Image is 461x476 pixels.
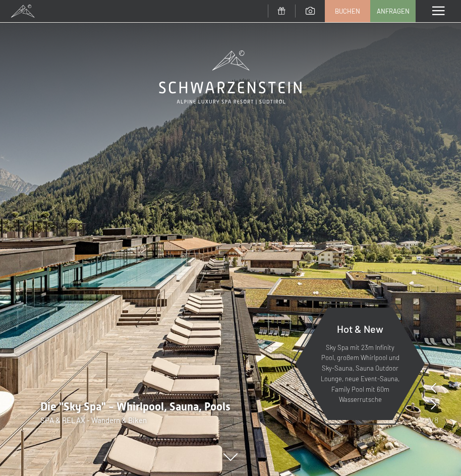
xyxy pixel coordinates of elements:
p: Sky Spa mit 23m Infinity Pool, großem Whirlpool und Sky-Sauna, Sauna Outdoor Lounge, neue Event-S... [320,342,400,405]
span: Anfragen [377,7,410,16]
a: Buchen [325,1,370,22]
span: Hot & New [337,323,383,335]
span: Buchen [335,7,360,16]
span: / [431,414,434,426]
a: Hot & New Sky Spa mit 23m Infinity Pool, großem Whirlpool und Sky-Sauna, Sauna Outdoor Lounge, ne... [295,307,426,421]
span: SPA & RELAX - Wandern & Biken [40,415,147,425]
a: Anfragen [371,1,415,22]
span: Die "Sky Spa" - Whirlpool, Sauna, Pools [40,400,231,413]
span: 8 [434,414,438,426]
span: 1 [428,414,431,426]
